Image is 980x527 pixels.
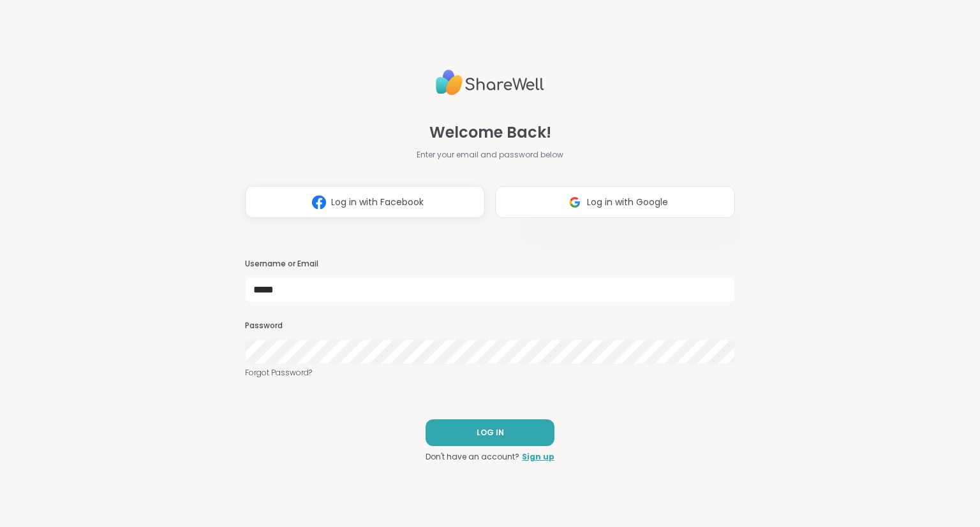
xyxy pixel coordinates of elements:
[426,419,554,446] button: LOG IN
[426,451,519,463] span: Don't have an account?
[563,191,587,214] img: ShareWell Logomark
[522,451,554,463] a: Sign up
[587,196,668,209] span: Log in with Google
[495,186,735,218] button: Log in with Google
[331,196,424,209] span: Log in with Facebook
[307,191,331,214] img: ShareWell Logomark
[245,367,735,379] a: Forgot Password?
[436,64,544,101] img: ShareWell Logo
[429,121,551,144] span: Welcome Back!
[477,427,504,438] span: LOG IN
[245,321,735,331] h3: Password
[245,186,485,218] button: Log in with Facebook
[245,259,735,270] h3: Username or Email
[417,149,563,161] span: Enter your email and password below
